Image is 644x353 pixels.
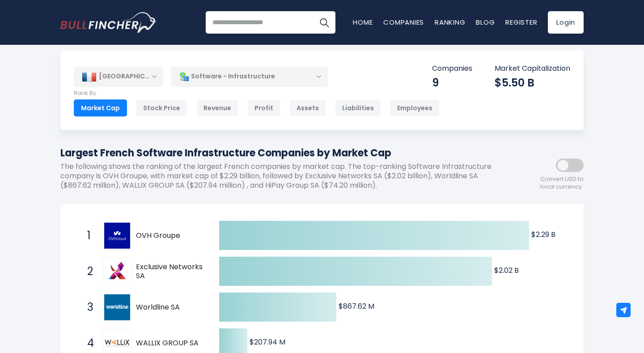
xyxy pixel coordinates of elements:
div: Stock Price [136,99,187,116]
text: $867.62 M [339,301,374,311]
text: $2.29 B [531,229,555,240]
div: Market Cap [74,99,127,116]
a: Go to homepage [60,12,157,33]
div: 9 [432,76,472,90]
a: Companies [383,17,424,27]
a: Register [505,17,537,27]
p: Rank By [74,90,440,97]
img: Exclusive Networks SA [104,258,130,284]
span: Worldline SA [136,303,203,312]
span: Exclusive Networks SA [136,263,203,281]
span: Convert USD to local currency [540,176,584,191]
div: Assets [289,99,326,116]
div: Software - Infrastructure [171,66,328,87]
span: OVH Groupe [136,231,203,241]
h1: Largest French Software Infrastructure Companies by Market Cap [60,146,503,160]
span: 2 [83,264,92,279]
a: Home [353,17,373,27]
p: The following shows the ranking of the largest French companies by market cap. The top-ranking So... [60,162,503,190]
img: OVH Groupe [104,223,130,249]
img: Bullfincher logo [60,12,157,33]
text: $2.02 B [494,265,519,276]
a: Ranking [435,17,465,27]
div: Employees [390,99,440,116]
a: Blog [476,17,495,27]
div: [GEOGRAPHIC_DATA] [74,67,163,86]
a: Login [548,11,584,34]
span: WALLIX GROUP SA [136,339,203,348]
div: Liabilities [335,99,381,116]
div: $5.50 B [495,76,570,90]
p: Market Capitalization [495,64,570,73]
div: Profit [247,99,280,116]
span: 3 [83,300,92,315]
span: 4 [83,336,92,351]
span: 1 [83,228,92,243]
div: Revenue [196,99,238,116]
img: Worldline SA [104,294,130,320]
p: Companies [432,64,472,73]
button: Search [313,11,335,34]
text: $207.94 M [250,337,285,347]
